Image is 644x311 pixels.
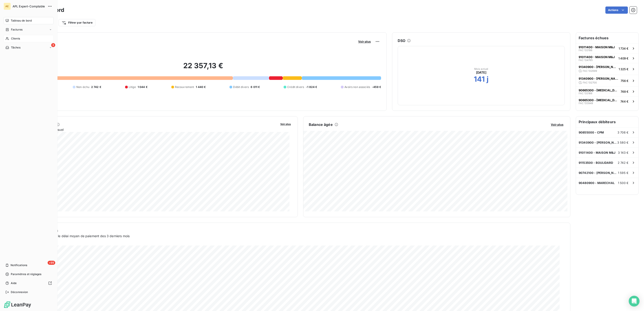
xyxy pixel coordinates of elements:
[4,280,54,287] a: Aide
[576,53,638,63] button: 91011400 - MAISON M&JFAC 1347651 409 €
[579,65,617,69] span: 91340900 - [PERSON_NAME]
[487,75,489,84] h2: j
[579,88,619,92] span: 90665300 - [MEDICAL_DATA]
[51,43,55,47] span: 3
[11,19,32,23] span: Tableau de bord
[25,234,130,238] span: Prévisionnel basé sur le délai moyen de paiement des 3 derniers mois
[138,85,148,89] span: 1 044 €
[618,151,629,154] span: 3 143 €
[579,49,592,52] span: FAC 133198
[576,33,638,43] h6: Factures échues
[11,37,20,41] span: Clients
[251,85,260,89] span: 6 011 €
[4,3,11,10] div: AE
[476,70,487,75] span: [DATE]
[579,45,615,49] span: 91011400 - MAISON M&J
[398,38,405,43] h6: DSO
[309,122,333,127] h6: Balance âgée
[579,77,619,80] span: 91340900 - [PERSON_NAME]
[59,19,95,26] button: Filtrer par facture
[619,67,629,71] span: 1 325 €
[25,127,277,132] span: Chiffre d'affaires mensuel
[576,43,638,53] button: 91011400 - MAISON M&JFAC 1331981 734 €
[11,290,28,294] span: Déconnexion
[196,85,206,89] span: 1 440 €
[618,57,629,60] span: 1 409 €
[576,86,638,96] button: 90665300 - [MEDICAL_DATA]FAC 133166748 €
[4,301,31,308] img: Logo LeanPay
[579,55,615,59] span: 91011400 - MAISON M&J
[344,85,370,89] span: Avoirs non associés
[576,63,638,75] button: 91340900 - [PERSON_NAME]FAC 1326991 325 €
[579,59,593,61] span: FAC 134765
[629,296,640,307] div: Open Intercom Messenger
[13,4,45,8] span: APL Expert-Comptable
[579,181,615,185] span: 90480900 - MARECHAL
[372,85,381,89] span: -459 €
[474,75,485,84] h2: 141
[618,181,629,185] span: 1 500 €
[91,85,101,89] span: 2 742 €
[579,92,592,95] span: FAC 133166
[551,123,563,126] span: Voir plus
[579,98,619,102] span: 90665300 - [MEDICAL_DATA]
[11,272,41,276] span: Paramètres et réglages
[576,116,638,127] h6: Principaux débiteurs
[175,85,194,89] span: Recouvrement
[621,79,629,83] span: 756 €
[583,70,597,72] span: FAC 132699
[618,131,629,134] span: 3 706 €
[620,100,629,103] span: 744 €
[579,171,618,175] span: 90742100 - [PERSON_NAME]
[474,68,488,70] span: Mois actuel
[621,90,629,93] span: 748 €
[579,141,617,144] span: 91340900 - [PERSON_NAME]
[25,61,381,75] h2: 22 357,13 €
[48,261,55,265] span: +99
[619,47,629,50] span: 1 734 €
[11,281,17,285] span: Aide
[576,96,638,106] button: 90665300 - [MEDICAL_DATA]FAC 133949744 €
[579,151,615,154] span: 91011400 - MAISON M&J
[579,161,613,164] span: 91153500 - BOULIDARD
[605,7,628,14] button: Actions
[287,85,304,89] span: Crédit divers
[129,85,136,89] span: Litige
[233,85,249,89] span: Débit divers
[11,46,20,50] span: Tâches
[618,171,629,175] span: 1 595 €
[576,75,638,86] button: 91340900 - [PERSON_NAME]FAC 132700756 €
[280,123,291,126] span: Voir plus
[306,85,317,89] span: -1 824 €
[11,263,27,267] span: Notifications
[583,81,597,84] span: FAC 132700
[358,40,371,43] span: Voir plus
[579,102,593,105] span: FAC 133949
[76,85,89,89] span: Non-échu
[11,28,22,32] span: Factures
[549,123,565,127] button: Voir plus
[618,161,629,164] span: 2 742 €
[617,141,629,144] span: 3 580 €
[357,39,372,44] button: Voir plus
[579,131,604,134] span: 90855000 - CPM
[279,122,292,126] button: Voir plus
